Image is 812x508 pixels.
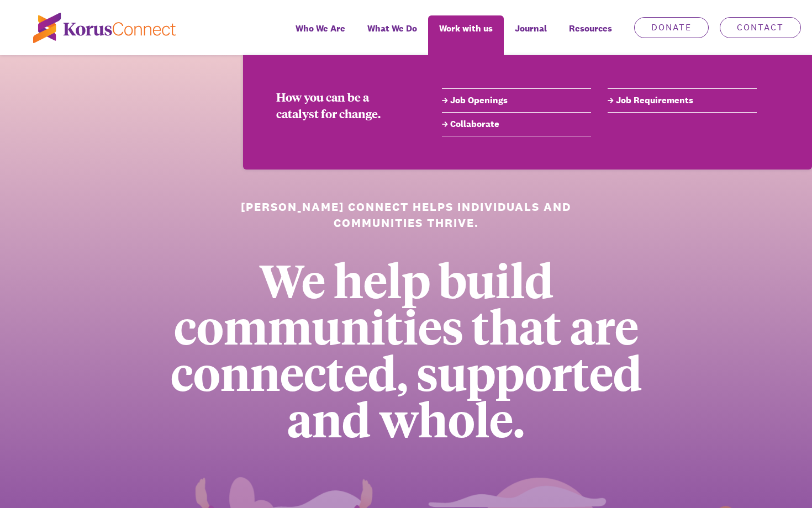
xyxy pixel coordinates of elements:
a: Work with us [428,15,504,55]
a: Job Openings [442,94,591,107]
a: Job Requirements [608,94,757,107]
a: Journal [504,15,558,55]
span: Who We Are [296,20,345,36]
div: How you can be a catalyst for change. [276,88,409,121]
a: What We Do [356,15,428,55]
a: Who We Are [284,15,356,55]
div: Resources [558,15,623,55]
img: korus-connect%2Fc5177985-88d5-491d-9cd7-4a1febad1357_logo.svg [33,13,176,43]
a: Contact [720,17,801,38]
h1: [PERSON_NAME] Connect helps individuals and communities thrive. [228,199,584,231]
span: Journal [515,20,547,36]
span: Work with us [439,20,493,36]
div: We help build communities that are connected, supported and whole. [135,256,678,442]
a: Donate [634,17,709,38]
a: Collaborate [442,118,591,131]
span: What We Do [367,20,417,36]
